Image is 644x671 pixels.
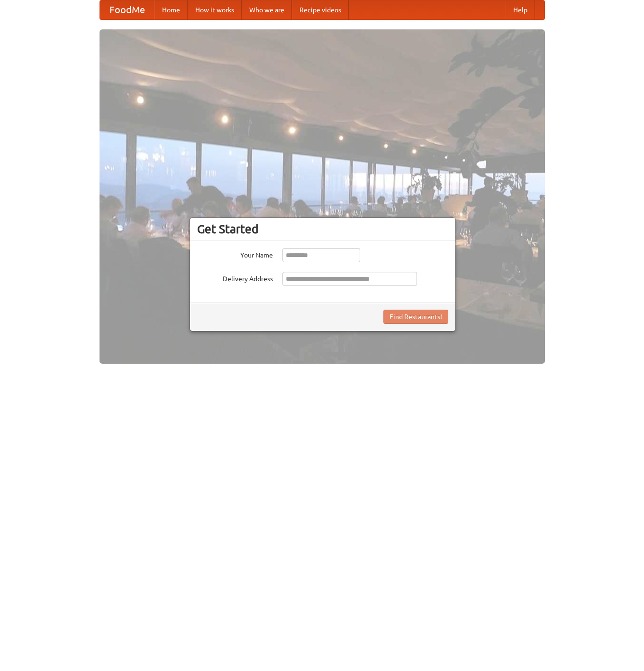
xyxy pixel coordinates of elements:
[197,222,448,236] h3: Get Started
[506,0,535,19] a: Help
[154,0,188,19] a: Home
[292,0,349,19] a: Recipe videos
[197,248,273,260] label: Your Name
[242,0,292,19] a: Who we are
[188,0,242,19] a: How it works
[100,0,154,19] a: FoodMe
[383,310,448,324] button: Find Restaurants!
[197,272,273,284] label: Delivery Address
